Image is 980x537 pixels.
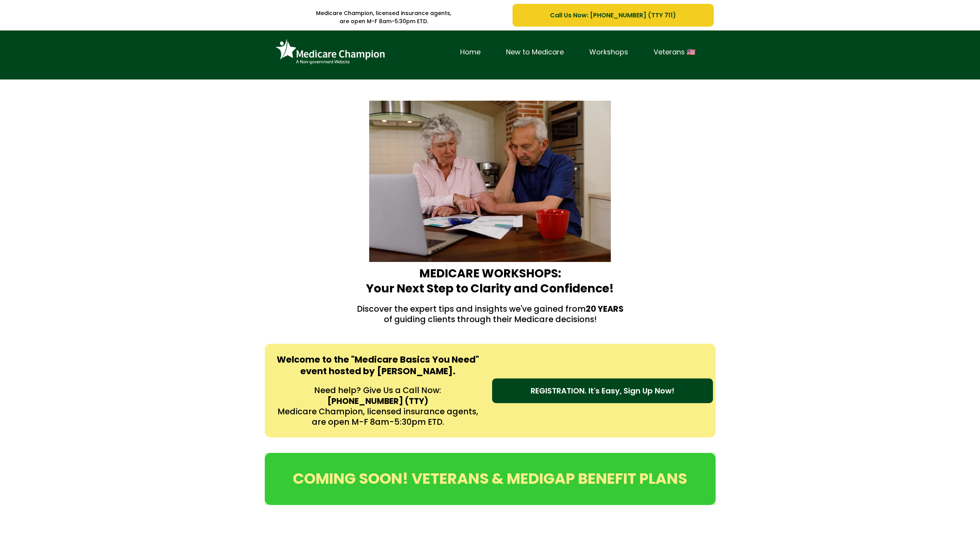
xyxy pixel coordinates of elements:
[531,385,674,397] span: REGISTRATION. It's Easy, Sign Up Now!
[577,46,641,58] a: Workshops
[293,468,687,489] span: COMING SOON! VETERANS & MEDIGAP BENEFIT PLANS
[493,46,577,58] a: New to Medicare
[267,314,714,324] p: of guiding clients through their Medicare decisions!
[586,303,624,314] strong: 20 YEARS
[275,385,481,395] p: Need help? Give Us a Call Now:
[419,265,561,282] strong: MEDICARE WORKSHOPS:
[513,4,713,27] a: Call Us Now: 1-833-823-1990 (TTY 711)
[641,46,708,58] a: Veterans 🇺🇸
[550,10,676,20] span: Call Us Now: [PHONE_NUMBER] (TTY 711)
[447,46,493,58] a: Home
[492,378,713,403] a: REGISTRATION. It's Easy, Sign Up Now!
[327,395,428,407] strong: [PHONE_NUMBER] (TTY)
[277,353,479,377] strong: Welcome to the "Medicare Basics You Need" event hosted by [PERSON_NAME].
[366,280,614,297] strong: Your Next Step to Clarity and Confidence!
[272,36,388,68] img: Brand Logo
[267,304,714,314] p: Discover the expert tips and insights we've gained from
[267,9,501,17] p: Medicare Champion, licensed insurance agents,
[275,406,481,427] p: Medicare Champion, licensed insurance agents, are open M-F 8am-5:30pm ETD.
[267,17,501,25] p: are open M-F 8am-5:30pm ETD.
